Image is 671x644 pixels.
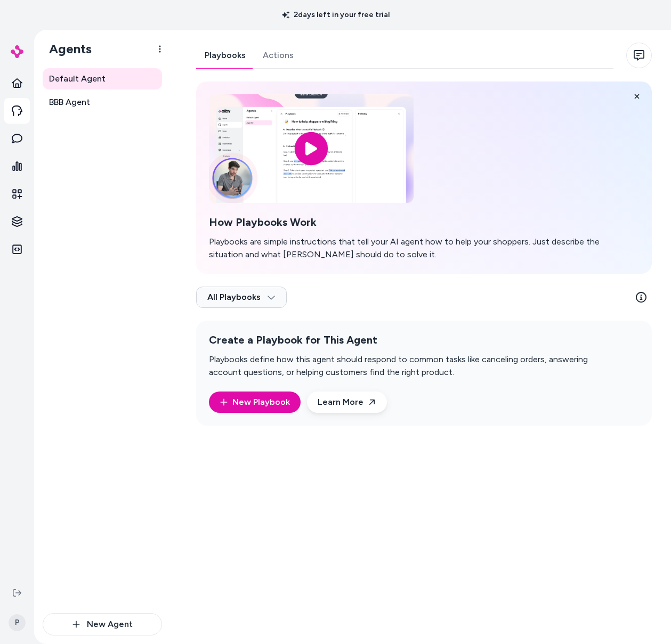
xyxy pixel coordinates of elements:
[220,396,290,409] a: New Playbook
[49,72,106,85] span: Default Agent
[209,353,618,379] p: Playbooks define how this agent should respond to common tasks like canceling orders, answering a...
[276,10,396,20] p: 2 days left in your free trial
[43,68,162,89] a: Default Agent
[254,43,302,68] a: Actions
[209,333,618,347] h2: Create a Playbook for This Agent
[307,392,387,413] a: Learn More
[11,45,23,58] img: alby Logo
[209,392,301,413] button: New Playbook
[207,292,276,303] span: All Playbooks
[209,216,618,229] h2: How Playbooks Work
[196,287,287,308] button: All Playbooks
[43,92,162,113] a: BBB Agent
[49,96,90,109] span: BBB Agent
[209,235,618,261] p: Playbooks are simple instructions that tell your AI agent how to help your shoppers. Just describ...
[43,613,162,635] button: New Agent
[41,41,92,57] h1: Agents
[9,614,26,631] span: P
[6,606,28,640] button: P
[196,43,254,68] a: Playbooks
